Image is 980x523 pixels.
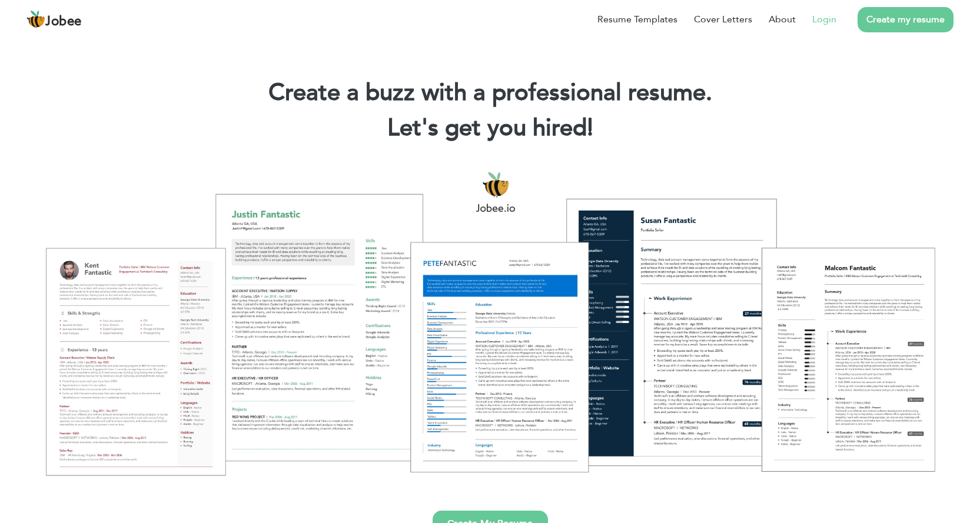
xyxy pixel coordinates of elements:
[597,12,677,26] a: Resume Templates
[587,112,593,144] span: |
[18,78,962,108] h1: Create a buzz with a professional resume.
[694,12,752,26] a: Cover Letters
[812,12,836,26] a: Login
[445,112,593,144] span: get you hired!
[26,10,45,29] img: jobee.io
[26,10,82,29] a: Jobee
[858,7,954,32] a: Create my resume
[18,113,962,144] h2: Let's
[769,12,796,26] a: About
[45,15,82,28] span: Jobee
